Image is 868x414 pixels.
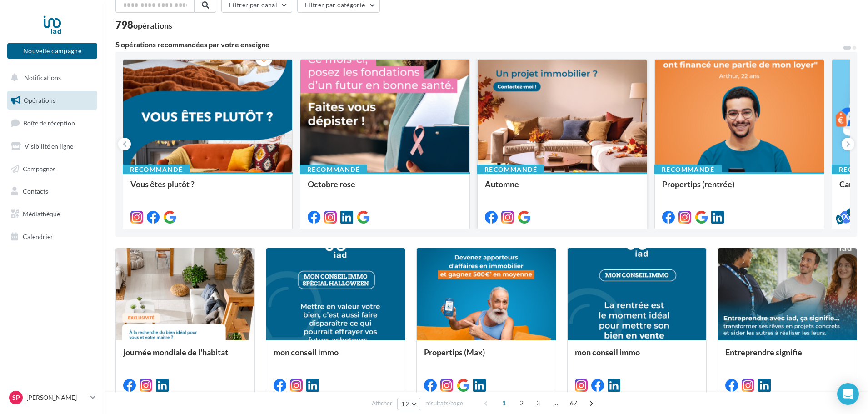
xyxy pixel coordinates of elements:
[133,21,172,30] div: opérations
[123,165,190,175] div: Recommandé
[25,142,73,150] span: Visibilité en ligne
[837,383,859,405] div: Open Intercom Messenger
[575,348,699,366] div: mon conseil immo
[23,210,60,218] span: Médiathèque
[5,91,99,110] a: Opérations
[662,180,817,198] div: Propertips (rentrée)
[23,119,75,127] span: Boîte de réception
[7,43,97,59] button: Nouvelle campagne
[115,41,843,48] div: 5 opérations recommandées par votre enseigne
[23,187,48,195] span: Contacts
[5,227,99,246] a: Calendrier
[847,208,855,216] div: 5
[274,348,398,366] div: mon conseil immo
[12,393,20,402] span: Sp
[5,137,99,156] a: Visibilité en ligne
[372,399,392,408] span: Afficher
[24,74,61,81] span: Notifications
[725,348,849,366] div: Entreprendre signifie
[531,396,545,410] span: 3
[24,96,55,104] span: Opérations
[5,113,99,133] a: Boîte de réception
[5,205,99,224] a: Médiathèque
[123,348,247,366] div: journée mondiale de l'habitat
[23,233,53,240] span: Calendrier
[5,160,99,179] a: Campagnes
[26,393,87,402] p: [PERSON_NAME]
[401,400,409,408] span: 12
[300,165,367,175] div: Recommandé
[115,20,172,30] div: 798
[23,165,55,172] span: Campagnes
[130,180,285,198] div: Vous êtes plutôt ?
[654,165,722,175] div: Recommandé
[514,396,529,410] span: 2
[397,398,420,410] button: 12
[477,165,544,175] div: Recommandé
[425,399,463,408] span: résultats/page
[485,180,639,198] div: Automne
[5,68,95,87] button: Notifications
[497,396,511,410] span: 1
[7,389,97,406] a: Sp [PERSON_NAME]
[566,396,581,410] span: 67
[549,396,563,410] span: ...
[308,180,462,198] div: Octobre rose
[5,182,99,201] a: Contacts
[424,348,548,366] div: Propertips (Max)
